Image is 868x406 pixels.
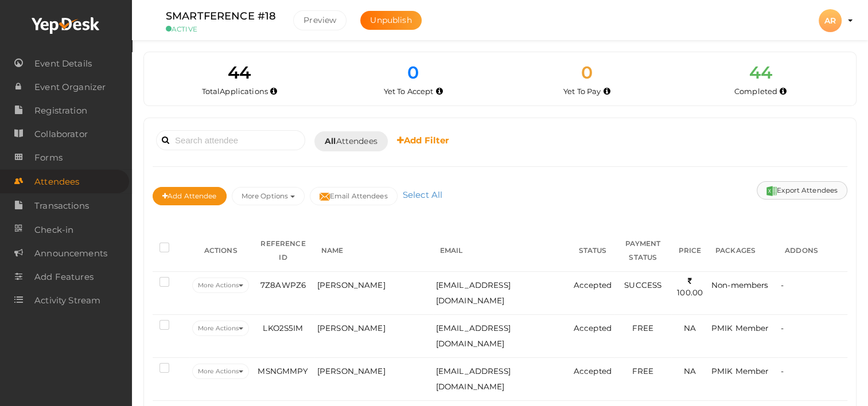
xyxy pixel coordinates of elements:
button: Unpublish [360,11,421,30]
span: Check-in [34,218,73,241]
i: Yet to be accepted by organizer [436,88,443,95]
span: 44 [228,62,251,83]
span: Event Details [34,52,92,75]
th: STATUS [571,230,614,272]
span: 0 [407,62,419,83]
img: excel.svg [766,186,777,196]
span: Event Organizer [34,76,106,99]
b: All [325,136,336,146]
th: PRICE [671,230,708,272]
span: Forms [34,146,63,169]
button: More Actions [192,364,249,379]
i: Accepted and completed payment succesfully [780,88,787,95]
span: [PERSON_NAME] [317,280,386,290]
input: Search attendee [156,130,305,150]
span: NA [684,366,696,376]
span: Accepted [574,280,612,290]
span: Add Features [34,266,94,288]
th: ADDONS [778,230,847,272]
span: REFERENCE ID [260,239,305,261]
span: Accepted [574,366,612,376]
span: PMIK Member [711,366,769,376]
span: FREE [632,366,654,376]
span: SUCCESS [624,280,661,290]
span: Applications [220,87,268,96]
i: Accepted by organizer and yet to make payment [604,88,610,95]
button: Export Attendees [757,181,847,200]
span: Total [202,87,268,96]
span: [EMAIL_ADDRESS][DOMAIN_NAME] [436,280,511,305]
span: - [781,323,784,333]
th: NAME [314,230,433,272]
profile-pic: AR [819,15,842,26]
button: AR [815,9,845,33]
button: More Actions [192,278,249,293]
span: Unpublish [370,15,411,25]
span: Attendees [34,170,79,193]
span: 44 [749,62,772,83]
span: NA [684,323,696,333]
i: Total number of applications [270,88,277,95]
a: Select All [400,189,445,200]
th: ACTIONS [189,230,252,272]
button: Email Attendees [310,187,398,205]
span: - [781,280,784,290]
span: 100.00 [677,276,703,298]
span: Yet To Pay [563,87,601,96]
span: Completed [734,87,777,96]
span: Non-members [711,280,769,290]
span: Attendees [325,135,377,147]
span: Accepted [574,323,612,333]
span: 7Z8AWPZ6 [260,280,306,290]
span: FREE [632,323,654,333]
button: Add Attendee [153,187,227,205]
label: SMARTFERENCE #18 [166,8,276,25]
span: MSNGMMPY [258,366,308,376]
span: Activity Stream [34,289,100,312]
button: More Actions [192,321,249,336]
img: mail-filled.svg [320,192,330,202]
small: ACTIVE [166,25,276,33]
th: PACKAGES [709,230,778,272]
span: Registration [34,99,87,122]
span: Transactions [34,194,89,217]
button: Preview [293,10,347,30]
span: Announcements [34,242,107,265]
span: Yet To Accept [384,87,434,96]
b: Add Filter [397,135,449,146]
div: AR [819,9,842,32]
span: [EMAIL_ADDRESS][DOMAIN_NAME] [436,366,511,391]
span: PMIK Member [711,323,769,333]
span: [EMAIL_ADDRESS][DOMAIN_NAME] [436,323,511,348]
th: PAYMENT STATUS [614,230,672,272]
span: Collaborator [34,123,88,146]
th: EMAIL [433,230,571,272]
button: More Options [232,187,305,205]
span: [PERSON_NAME] [317,323,386,333]
span: [PERSON_NAME] [317,366,386,376]
span: LKO2S5IM [263,323,303,333]
span: 0 [581,62,593,83]
span: - [781,366,784,376]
